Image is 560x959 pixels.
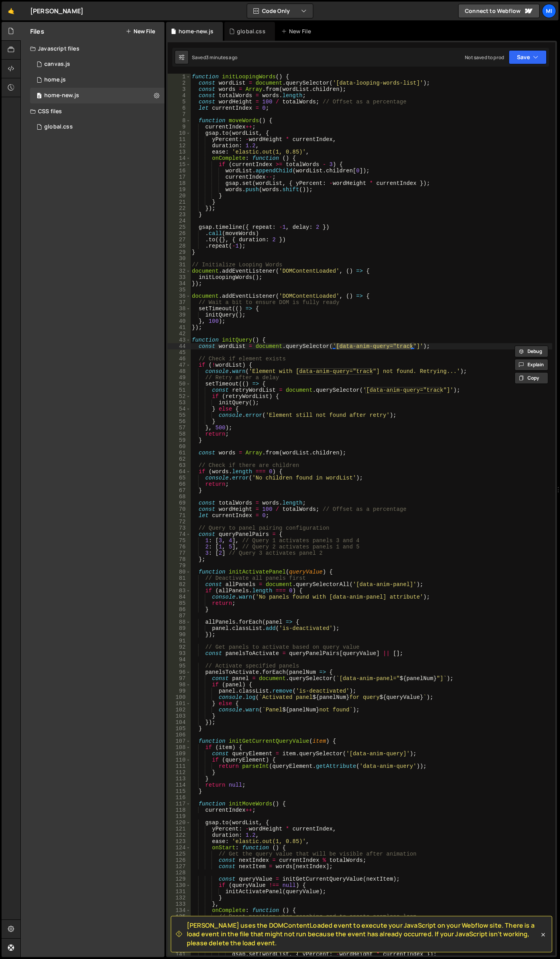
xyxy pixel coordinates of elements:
[187,921,539,947] span: [PERSON_NAME] uses the DOMContentLoaded event to execute your JavaScript on your Webflow site. Th...
[168,124,191,130] div: 9
[168,613,191,619] div: 87
[168,838,191,845] div: 123
[168,487,191,494] div: 67
[168,726,191,732] div: 105
[168,400,191,406] div: 53
[30,72,164,88] div: 16715/45689.js
[168,694,191,700] div: 100
[168,713,191,719] div: 103
[168,863,191,870] div: 127
[168,155,191,161] div: 14
[168,74,191,80] div: 1
[168,168,191,174] div: 16
[168,556,191,563] div: 78
[168,588,191,594] div: 83
[168,851,191,857] div: 125
[30,6,83,16] div: [PERSON_NAME]
[465,54,504,61] div: Not saved to prod
[168,882,191,888] div: 130
[168,638,191,644] div: 91
[168,312,191,318] div: 39
[168,293,191,299] div: 36
[168,675,191,682] div: 97
[168,763,191,769] div: 111
[168,356,191,362] div: 46
[168,776,191,782] div: 113
[168,512,191,519] div: 71
[168,262,191,268] div: 31
[30,119,164,135] div: 16715/45692.css
[21,103,164,119] div: CSS files
[168,669,191,675] div: 96
[168,337,191,343] div: 43
[44,92,79,99] div: home-new.js
[168,682,191,688] div: 98
[168,920,191,926] div: 136
[168,569,191,575] div: 80
[168,876,191,882] div: 129
[168,606,191,613] div: 86
[179,27,213,35] div: home-new.js
[168,287,191,293] div: 35
[168,469,191,475] div: 64
[168,788,191,794] div: 115
[168,914,191,920] div: 135
[168,343,191,349] div: 44
[168,437,191,443] div: 59
[247,4,313,18] button: Code Only
[44,76,66,83] div: home.js
[168,462,191,469] div: 63
[168,644,191,650] div: 92
[168,450,191,456] div: 61
[168,782,191,788] div: 114
[168,86,191,92] div: 3
[168,932,191,939] div: 138
[168,362,191,368] div: 47
[168,600,191,606] div: 85
[168,418,191,425] div: 56
[168,951,191,957] div: 141
[168,318,191,324] div: 40
[168,431,191,437] div: 58
[168,870,191,876] div: 128
[168,443,191,450] div: 60
[168,224,191,230] div: 25
[168,375,191,381] div: 49
[168,500,191,506] div: 69
[168,368,191,375] div: 48
[168,274,191,280] div: 33
[44,61,70,68] div: canvas.js
[168,161,191,168] div: 15
[168,563,191,569] div: 79
[168,537,191,544] div: 75
[192,54,237,61] div: Saved
[168,143,191,149] div: 12
[237,27,266,35] div: global.css
[168,719,191,726] div: 104
[168,218,191,224] div: 24
[168,619,191,625] div: 88
[168,707,191,713] div: 102
[168,550,191,556] div: 77
[168,306,191,312] div: 38
[168,180,191,186] div: 18
[168,80,191,86] div: 2
[30,88,164,103] div: 16715/46263.js
[168,280,191,287] div: 34
[168,494,191,500] div: 68
[37,93,42,100] span: 0
[168,387,191,393] div: 51
[30,27,44,36] h2: Files
[168,888,191,895] div: 131
[168,813,191,820] div: 119
[168,907,191,914] div: 134
[515,359,548,371] button: Explain
[206,54,237,61] div: 3 minutes ago
[30,56,164,72] div: 16715/45727.js
[168,525,191,531] div: 73
[515,372,548,384] button: Copy
[168,456,191,462] div: 62
[168,832,191,838] div: 122
[515,346,548,357] button: Debug
[168,738,191,744] div: 107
